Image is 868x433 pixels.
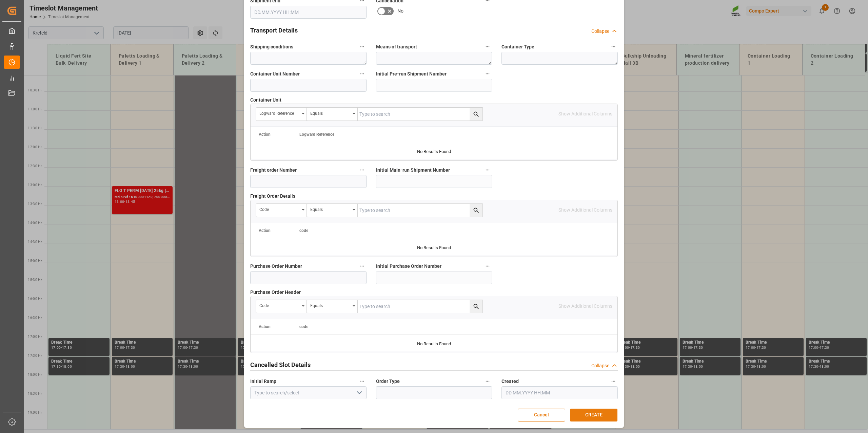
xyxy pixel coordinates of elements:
[397,7,403,15] span: No
[609,42,618,51] button: Container Type
[310,109,350,116] div: Equals
[501,43,534,50] span: Container Type
[358,262,367,270] button: Purchase Order Number
[250,26,298,35] h2: Transport Details
[250,263,302,270] span: Purchase Order Number
[354,388,364,398] button: open menu
[358,300,482,313] input: Type to search
[376,70,447,78] span: Initial Pre-run Shipment Number
[470,108,482,121] button: search button
[259,324,271,329] div: Action
[259,228,271,233] div: Action
[250,378,276,385] span: Initial Ramp
[299,132,334,137] span: Logward Reference
[307,300,358,313] button: open menu
[518,409,565,421] button: Cancel
[256,204,307,217] button: open menu
[358,166,367,174] button: Freight order Number
[376,378,400,385] span: Order Type
[250,289,301,296] span: Purchase Order Header
[501,378,519,385] span: Created
[259,301,299,309] div: code
[358,377,367,386] button: Initial Ramp
[358,69,367,78] button: Container Unit Number
[250,193,295,200] span: Freight Order Details
[299,228,308,233] span: code
[256,300,307,313] button: open menu
[470,300,482,313] button: search button
[250,360,311,369] h2: Cancelled Slot Details
[259,205,299,213] div: code
[250,70,300,78] span: Container Unit Number
[250,386,367,399] input: Type to search/select
[259,132,271,137] div: Action
[307,204,358,217] button: open menu
[591,362,609,369] div: Collapse
[483,69,492,78] button: Initial Pre-run Shipment Number
[376,263,441,270] span: Initial Purchase Order Number
[256,108,307,121] button: open menu
[250,43,293,50] span: Shipping conditions
[358,42,367,51] button: Shipping conditions
[570,409,617,421] button: CREATE
[483,42,492,51] button: Means of transport
[501,386,618,399] input: DD.MM.YYYY HH:MM
[609,377,618,386] button: Created
[358,204,482,217] input: Type to search
[250,167,297,174] span: Freight order Number
[250,96,281,104] span: Container Unit
[358,108,482,121] input: Type to search
[250,6,367,19] input: DD.MM.YYYY HH:MM
[376,167,450,174] span: Initial Main-run Shipment Number
[376,43,417,50] span: Means of transport
[310,205,350,213] div: Equals
[483,262,492,270] button: Initial Purchase Order Number
[307,108,358,121] button: open menu
[259,109,299,116] div: Logward Reference
[483,377,492,386] button: Order Type
[591,28,609,35] div: Collapse
[299,324,308,329] span: code
[310,301,350,309] div: Equals
[483,166,492,174] button: Initial Main-run Shipment Number
[470,204,482,217] button: search button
